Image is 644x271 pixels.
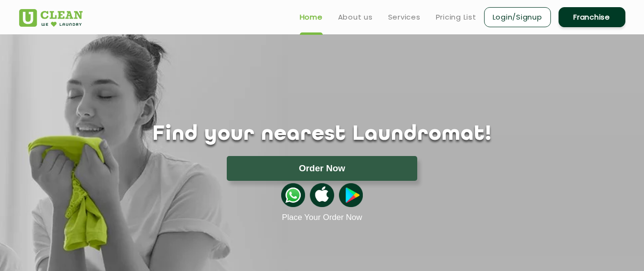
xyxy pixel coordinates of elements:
[339,183,363,207] img: playstoreicon.png
[484,7,551,27] a: Login/Signup
[227,156,417,181] button: Order Now
[388,11,421,23] a: Services
[12,123,633,146] h1: Find your nearest Laundromat!
[559,7,625,27] a: Franchise
[282,213,362,222] a: Place Your Order Now
[310,183,334,207] img: apple-icon.png
[338,11,373,23] a: About us
[281,183,305,207] img: whatsappicon.png
[436,11,476,23] a: Pricing List
[300,11,323,23] a: Home
[19,9,83,27] img: UClean Laundry and Dry Cleaning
